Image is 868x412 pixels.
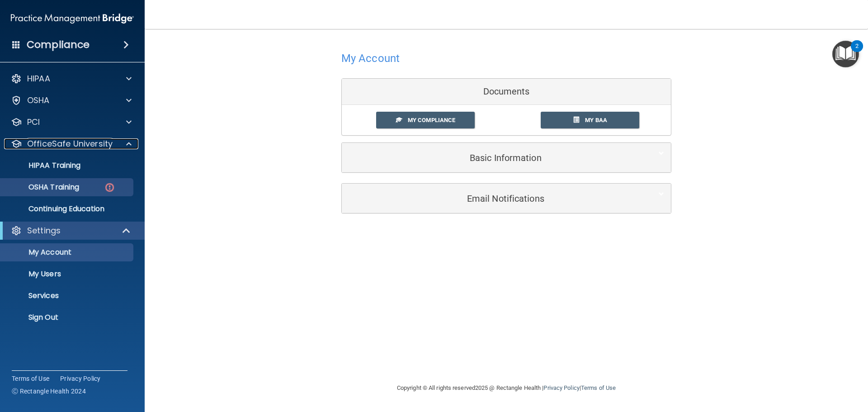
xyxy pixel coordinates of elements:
a: OSHA [11,95,132,106]
a: Privacy Policy [60,374,101,383]
a: Settings [11,225,131,236]
a: Terms of Use [581,384,616,391]
a: PCI [11,117,132,128]
p: OSHA Training [6,183,79,192]
h5: Email Notifications [349,194,637,204]
h5: Basic Information [349,153,637,163]
p: HIPAA Training [6,161,80,170]
p: PCI [27,117,40,128]
div: Documents [342,79,671,105]
p: Sign Out [6,313,129,322]
a: Terms of Use [12,374,49,383]
a: Basic Information [349,147,664,168]
p: Continuing Education [6,204,129,213]
a: OfficeSafe University [11,138,132,149]
img: danger-circle.6113f641.png [104,182,115,193]
span: My BAA [585,117,607,123]
div: 2 [855,46,859,58]
div: Copyright © All rights reserved 2025 @ Rectangle Health | | [341,374,671,403]
p: OfficeSafe University [27,138,113,149]
p: Services [6,291,129,300]
button: Open Resource Center, 2 new notifications [832,41,859,67]
a: HIPAA [11,73,132,84]
h4: Compliance [27,38,90,51]
p: HIPAA [27,73,50,84]
span: My Compliance [408,117,455,123]
h4: My Account [341,52,400,64]
p: Settings [27,225,61,236]
p: My Account [6,248,129,257]
a: Email Notifications [349,188,664,208]
p: OSHA [27,95,50,106]
p: My Users [6,270,129,279]
span: Ⓒ Rectangle Health 2024 [12,387,86,396]
a: Privacy Policy [543,384,579,391]
img: PMB logo [11,9,134,28]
